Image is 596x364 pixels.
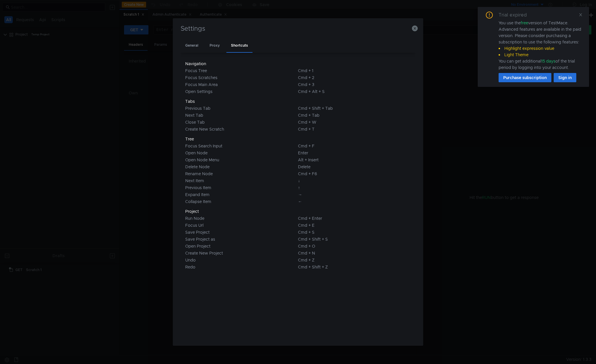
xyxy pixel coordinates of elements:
div: You use the version of TestMace. Advanced features are available in the paid version. Please cons... [499,20,582,71]
div: Alt + Insert [298,156,411,163]
div: Cmd + Tab [298,112,411,119]
div: Cmd + Enter [298,215,411,222]
li: Light Theme [499,52,582,58]
div: Cmd + E [298,222,411,229]
div: Save Project [185,229,298,236]
div: Cmd + Shift + S [298,236,411,243]
div: Collapse Item [185,198,298,205]
h3: Settings [180,25,416,32]
div: Tabs [185,98,298,105]
div: Run Node [185,215,298,222]
div: Enter [298,149,411,156]
div: Redo [185,264,298,270]
div: Project [185,208,298,215]
span: free [521,20,528,25]
div: Save Project as [185,236,298,243]
div: Close Tab [185,119,298,126]
div: Tree [185,136,298,142]
div: Proxy [205,39,224,53]
div: Focus Url [185,222,298,229]
div: Cmd + W [298,119,411,126]
div: Shortcuts [226,39,252,53]
div: Cmd + Alt + S [298,88,411,95]
div: Focus Tree [185,67,298,74]
div: Cmd + Z [298,257,411,264]
div: Undo [185,257,298,264]
div: Cmd + F [298,142,411,149]
div: Cmd + F6 [298,170,411,177]
div: Previous Item [185,184,298,191]
div: You can get additional of the trial period by logging into your account. [499,58,582,71]
div: Previous Tab [185,105,298,112]
div: Cmd + 2 [298,74,411,81]
div: Focus Search Input [185,142,298,149]
button: Purchase subscription [499,73,551,82]
div: Open Node Menu [185,156,298,163]
div: Rename Node [185,170,298,177]
div: Cmd + Shift + Tab [298,105,411,112]
div: Cmd + S [298,229,411,236]
li: Highlight expression value [499,45,582,52]
div: Next Tab [185,112,298,119]
div: Create New Project [185,250,298,257]
button: Sign in [554,73,576,82]
div: Expand Item [185,191,298,198]
div: Focus Scratches [185,74,298,81]
div: Navigation [185,60,298,67]
div: Delete [298,163,411,170]
div: Cmd + 1 [298,67,411,74]
div: Cmd + Shift + Z [298,264,411,270]
div: ↑ [298,184,411,191]
div: Trial expired [499,12,534,19]
div: Focus Main Area [185,81,298,88]
div: Open Settings [185,88,298,95]
div: Next Item [185,177,298,184]
div: General [181,39,203,53]
div: ↓ [298,177,411,184]
div: Cmd + T [298,126,411,133]
div: ← [298,198,411,205]
div: → [298,191,411,198]
div: Cmd + N [298,250,411,257]
div: Create New Scratch [185,126,298,133]
div: Cmd + 3 [298,81,411,88]
div: Open Node [185,149,298,156]
div: Delete Node [185,163,298,170]
div: Cmd + O [298,243,411,250]
span: 15 days [541,58,555,64]
div: Open Project [185,243,298,250]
